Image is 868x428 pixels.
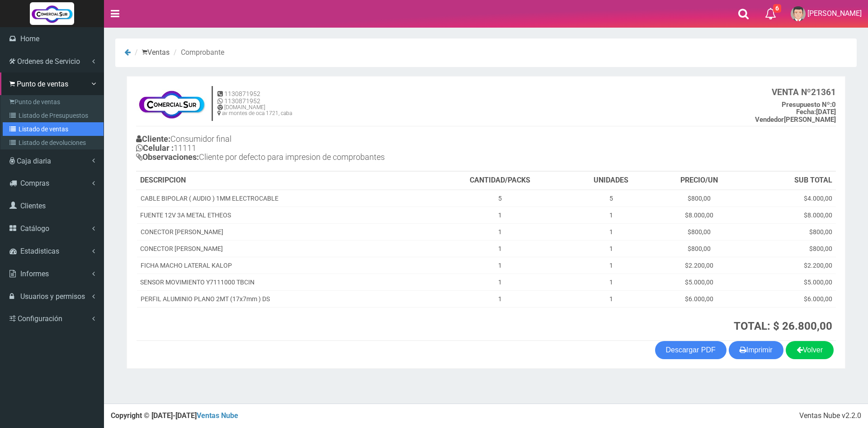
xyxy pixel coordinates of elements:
b: 0 [782,101,836,109]
th: PRECIO/UN [654,172,744,190]
th: UNIDADES [569,172,654,190]
a: Ventas Nube [197,411,238,420]
td: 5 [431,190,569,207]
td: PERFIL ALUMINIO PLANO 2MT (17x7mm ) DS [137,290,431,307]
td: 1 [431,240,569,257]
td: 1 [569,223,654,240]
a: Listado de Presupuestos [3,109,104,122]
td: 1 [569,207,654,223]
td: $6.000,00 [654,290,744,307]
td: 1 [431,207,569,223]
div: Ventas Nube v2.2.0 [799,411,861,421]
button: Imprimir [729,341,783,359]
td: 1 [431,257,569,274]
span: Home [20,34,39,43]
a: Punto de ventas [3,95,104,109]
td: 1 [431,274,569,290]
span: Informes [20,269,49,278]
td: $800,00 [744,223,836,240]
td: $2.200,00 [654,257,744,274]
strong: Fecha: [796,108,816,116]
td: $800,00 [654,223,744,240]
td: FUENTE 12V 3A METAL ETHEOS [137,207,431,223]
strong: Copyright © [DATE]-[DATE] [111,411,238,420]
span: Configuración [18,314,62,323]
b: 21361 [772,87,836,97]
span: Clientes [20,202,46,210]
td: 1 [569,290,654,307]
th: SUB TOTAL [744,172,836,190]
span: Usuarios y permisos [20,292,85,301]
a: Descargar PDF [655,341,726,359]
td: $8.000,00 [744,207,836,223]
b: Cliente: [136,134,170,144]
td: CONECTOR [PERSON_NAME] [137,223,431,240]
h6: [DOMAIN_NAME] av montes de oca 1721, caba [217,105,292,116]
b: [PERSON_NAME] [755,115,836,124]
td: 1 [431,290,569,307]
li: Comprobante [171,48,224,58]
a: Listado de ventas [3,122,104,136]
td: $5.000,00 [744,274,836,290]
td: 1 [569,274,654,290]
span: Caja diaria [17,157,51,165]
strong: Presupuesto Nº: [782,101,832,109]
td: $8.000,00 [654,207,744,223]
h5: 1130871952 1130871952 [217,91,292,105]
td: 1 [569,240,654,257]
span: [PERSON_NAME] [807,9,862,18]
th: CANTIDAD/PACKS [431,172,569,190]
td: $800,00 [654,190,744,207]
span: Ordenes de Servicio [17,57,80,66]
td: $800,00 [744,240,836,257]
td: 1 [431,223,569,240]
td: $6.000,00 [744,290,836,307]
span: Estadisticas [20,247,59,255]
img: f695dc5f3a855ddc19300c990e0c55a2.jpg [136,86,207,122]
td: CONECTOR [PERSON_NAME] [137,240,431,257]
td: $5.000,00 [654,274,744,290]
td: FICHA MACHO LATERAL KALOP [137,257,431,274]
td: 5 [569,190,654,207]
li: Ventas [132,48,170,58]
th: DESCRIPCION [137,172,431,190]
strong: Vendedor [755,115,784,124]
strong: TOTAL: $ 26.800,00 [734,320,832,332]
b: [DATE] [796,108,836,116]
a: Volver [786,341,834,359]
h4: Consumidor final 11111 Cliente por defecto para impresion de comprobantes [136,132,486,166]
b: Observaciones: [136,152,199,162]
a: Listado de devoluciones [3,136,104,149]
strong: VENTA Nº [772,87,811,97]
span: 6 [773,4,781,13]
td: $800,00 [654,240,744,257]
span: Punto de ventas [17,80,68,88]
td: CABLE BIPOLAR ( AUDIO ) 1MM ELECTROCABLE [137,190,431,207]
img: User Image [791,6,806,21]
span: Catálogo [20,224,49,233]
img: Logo grande [30,2,74,25]
b: Celular : [136,143,174,153]
td: $4.000,00 [744,190,836,207]
td: SENSOR MOVIMIENTO Y7111000 TBCIN [137,274,431,290]
td: 1 [569,257,654,274]
span: Compras [20,179,49,188]
td: $2.200,00 [744,257,836,274]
